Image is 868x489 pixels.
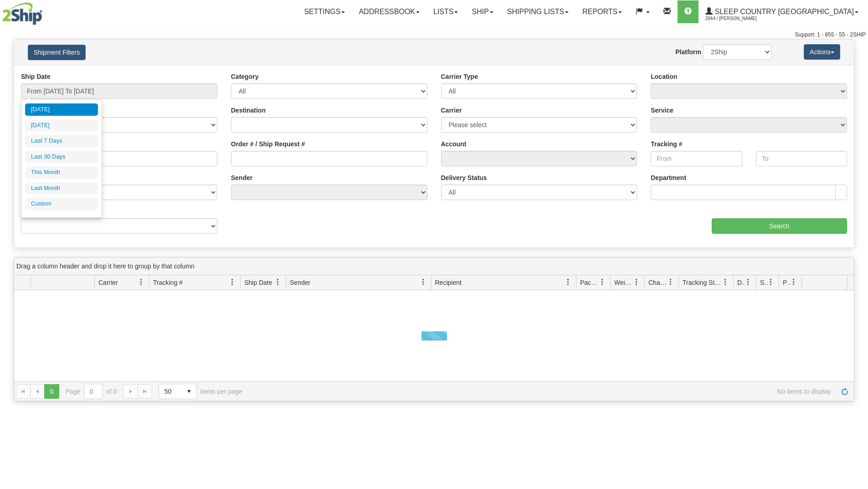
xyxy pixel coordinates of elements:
label: Service [651,106,673,115]
li: [DATE] [25,119,98,132]
li: [DATE] [25,103,98,116]
label: Ship Date [21,72,51,81]
button: Actions [804,44,840,60]
label: Carrier [441,106,462,115]
a: Delivery Status filter column settings [740,274,756,290]
input: From [651,151,742,166]
span: Pickup Status [783,278,791,287]
iframe: chat widget [847,198,867,291]
div: grid grouping header [14,257,854,275]
a: Packages filter column settings [595,274,610,290]
span: No items to display [255,388,831,395]
span: Weight [614,278,633,287]
a: Addressbook [352,0,426,23]
a: Sleep Country [GEOGRAPHIC_DATA] 2044 / [PERSON_NAME] [699,0,865,23]
a: Lists [426,0,465,23]
label: Category [231,72,259,81]
span: Page of 0 [66,384,117,399]
label: Order # / Ship Request # [231,139,305,149]
span: Charge [648,278,668,287]
div: Support: 1 - 855 - 55 - 2SHIP [2,31,866,39]
label: Location [651,72,677,81]
span: Page sizes drop down [159,384,197,399]
span: Recipient [435,278,462,287]
a: Weight filter column settings [629,274,644,290]
a: Tracking Status filter column settings [718,274,733,290]
label: Department [651,173,686,182]
label: Carrier Type [441,72,478,81]
a: Settings [297,0,352,23]
a: Shipping lists [500,0,575,23]
input: To [756,151,847,166]
a: Pickup Status filter column settings [786,274,801,290]
a: Carrier filter column settings [134,274,149,290]
label: Tracking # [651,139,682,149]
span: Carrier [98,278,118,287]
li: Last 30 Days [25,151,98,163]
label: Platform [675,47,701,57]
span: Tracking Status [683,278,722,287]
span: Ship Date [244,278,272,287]
a: Sender filter column settings [416,274,431,290]
img: logo2044.jpg [2,2,42,25]
a: Recipient filter column settings [560,274,576,290]
span: Sender [290,278,310,287]
span: Page 0 [44,384,59,399]
a: Reports [575,0,629,23]
label: Destination [231,106,266,115]
a: Ship Date filter column settings [270,274,286,290]
span: Sleep Country [GEOGRAPHIC_DATA] [713,8,854,15]
label: Sender [231,173,252,182]
span: Packages [580,278,599,287]
li: This Month [25,166,98,179]
a: Refresh [837,384,852,399]
span: Delivery Status [737,278,745,287]
a: Tracking # filter column settings [225,274,240,290]
input: Search [712,218,847,234]
span: items per page [159,384,242,399]
li: Custom [25,198,98,210]
span: Tracking # [153,278,183,287]
span: Shipment Issues [760,278,768,287]
a: Shipment Issues filter column settings [763,274,779,290]
a: Charge filter column settings [663,274,678,290]
li: Last 7 Days [25,135,98,147]
label: Account [441,139,467,149]
label: Delivery Status [441,173,487,182]
span: select [182,384,196,399]
a: Ship [465,0,500,23]
li: Last Month [25,182,98,195]
span: 2044 / [PERSON_NAME] [705,14,774,23]
button: Shipment Filters [28,45,86,60]
span: 50 [164,387,176,396]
